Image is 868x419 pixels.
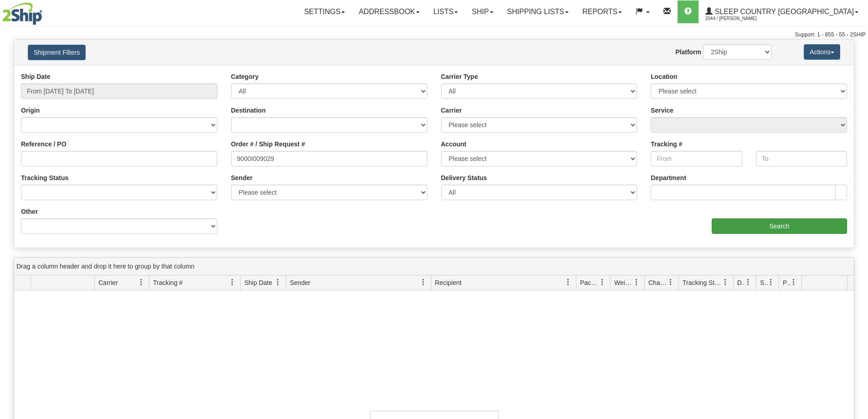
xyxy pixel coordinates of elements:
label: Account [441,140,467,149]
label: Location [651,72,677,81]
input: From [651,151,742,166]
label: Carrier [441,106,462,115]
a: Shipping lists [500,0,575,23]
input: To [756,151,847,166]
a: Reports [575,0,629,23]
img: logo2044.jpg [2,2,42,25]
div: Support: 1 - 855 - 55 - 2SHIP [2,31,866,39]
label: Platform [675,47,701,57]
a: Weight filter column settings [629,274,644,290]
a: Charge filter column settings [663,274,678,290]
a: Tracking # filter column settings [225,274,240,290]
a: Recipient filter column settings [560,274,576,290]
label: Origin [21,106,40,115]
a: Ship [465,0,500,23]
span: Recipient [435,278,462,287]
button: Actions [804,44,840,60]
span: Sender [290,278,310,287]
span: Tracking Status [683,278,722,287]
label: Order # / Ship Request # [231,140,305,149]
span: Charge [648,278,668,287]
label: Ship Date [21,72,51,81]
span: Packages [580,278,599,287]
label: Tracking Status [21,173,68,182]
input: Search [712,218,847,234]
span: Tracking # [153,278,183,287]
span: Pickup Status [783,278,791,287]
span: Ship Date [244,278,272,287]
label: Tracking # [651,140,682,149]
a: Delivery Status filter column settings [740,274,756,290]
a: Pickup Status filter column settings [786,274,801,290]
span: Sleep Country [GEOGRAPHIC_DATA] [713,8,854,16]
a: Tracking Status filter column settings [718,274,733,290]
label: Department [651,173,686,182]
div: grid grouping header [14,258,854,275]
label: Delivery Status [441,173,487,182]
a: Carrier filter column settings [134,274,149,290]
a: Lists [426,0,465,23]
label: Carrier Type [441,72,478,81]
label: Service [651,106,673,115]
label: Category [231,72,259,81]
span: Weight [614,278,633,287]
span: Delivery Status [737,278,745,287]
a: Shipment Issues filter column settings [763,274,779,290]
a: Addressbook [352,0,426,23]
a: Ship Date filter column settings [270,274,286,290]
label: Reference / PO [21,140,67,149]
a: Sleep Country [GEOGRAPHIC_DATA] 2044 / [PERSON_NAME] [699,0,865,23]
label: Other [21,207,38,216]
span: Shipment Issues [760,278,768,287]
label: Destination [231,106,266,115]
a: Sender filter column settings [416,274,431,290]
span: Carrier [98,278,118,287]
label: Sender [231,173,252,182]
a: Settings [297,0,352,23]
span: 2044 / [PERSON_NAME] [705,14,774,23]
a: Packages filter column settings [595,274,610,290]
button: Shipment Filters [28,45,86,60]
